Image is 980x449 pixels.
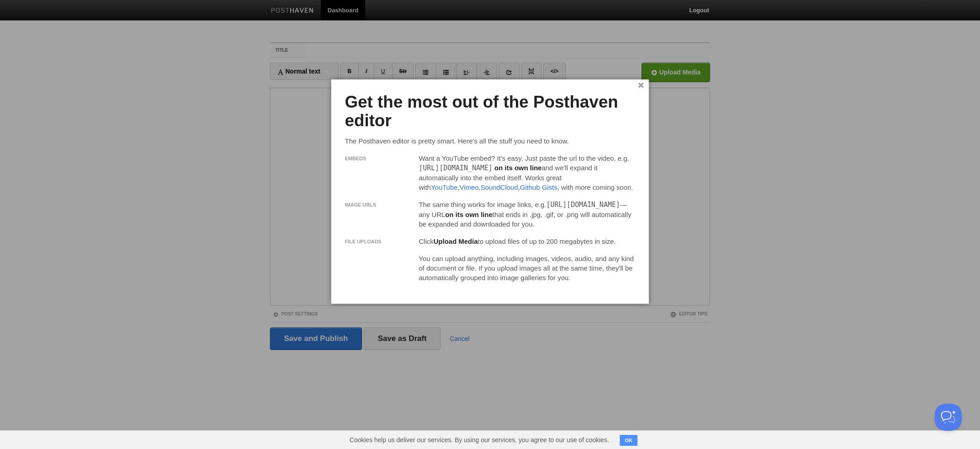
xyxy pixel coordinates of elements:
a: SoundCloud [480,183,518,191]
iframe: Help Scout Beacon - Open [935,404,962,431]
p: The same thing works for image links, e.g. — any URL that ends in .jpg, .gif, or .png will automa... [419,200,635,229]
strong: Upload Media [434,237,478,245]
h3: File Uploads [345,239,413,244]
a: × [638,83,644,88]
tt: [URL][DOMAIN_NAME] [546,201,620,209]
a: YouTube [431,183,458,191]
strong: on its own line [445,211,492,218]
tt: [URL][DOMAIN_NAME] [419,164,493,172]
p: Click to upload files of up to 200 megabytes in size. [419,237,635,246]
a: Github Gists [520,183,558,191]
h3: Embeds [345,156,413,161]
p: You can upload anything, including images, videos, audio, and any kind of document or file. If yo... [419,254,635,282]
span: Cookies help us deliver our services. By using our services, you agree to our use of cookies. [340,431,618,449]
a: Vimeo [460,183,479,191]
button: OK [620,435,637,446]
p: The Posthaven editor is pretty smart. Here's all the stuff you need to know. [345,136,635,146]
h2: Get the most out of the Posthaven editor [345,93,635,130]
h3: Image URLS [345,202,413,207]
p: Want a YouTube embed? It's easy. Just paste the url to the video, e.g. and we'll expand it automa... [419,153,635,192]
strong: on its own line [495,164,542,172]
